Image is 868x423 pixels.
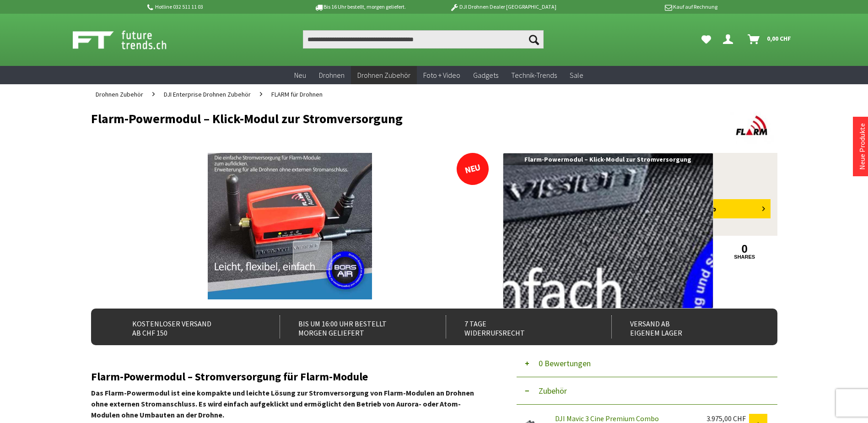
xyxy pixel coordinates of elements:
a: Foto + Video [417,66,467,85]
a: Drohnen [313,66,351,85]
img: Flarm-Powermodul – Klick-Modul zur Stromversorgung [208,153,372,299]
span: Gadgets [473,70,498,80]
p: DJI Drohnen Dealer [GEOGRAPHIC_DATA] [431,1,574,12]
h1: Flarm-Powermodul – Klick-Modul zur Stromversorgung [91,112,640,125]
a: 0 [713,244,776,254]
a: FLARM für Drohnen [267,84,327,104]
span: Drohnen Zubehör [96,90,143,98]
a: Drohnen Zubehör [91,84,148,104]
h2: Flarm-Powermodul – Stromversorgung für Flarm-Module [91,371,489,383]
a: Technik-Trends [505,66,563,85]
button: Zubehör [517,377,777,405]
div: Versand ab eigenem Lager [611,315,757,338]
span: FLARM für Drohnen [271,90,323,98]
span: 0,00 CHF [767,31,791,46]
a: DJI Enterprise Drohnen Zubehör [159,84,255,104]
p: Bis 16 Uhr bestellt, morgen geliefert. [289,1,431,12]
span: Flarm-Powermodul – Klick-Modul zur Stromversorgung [524,155,691,163]
span: Sale [570,70,583,80]
a: Dein Konto [719,30,740,49]
p: Hotline 032 511 11 03 [146,1,289,12]
a: Meine Favoriten [697,30,716,49]
strong: Das Flarm-Powermodul ist eine kompakte und leichte Lösung zur Stromversorgung von Flarm-Modulen a... [91,388,474,419]
a: Sale [563,66,590,85]
div: 3.975,00 CHF [706,414,749,423]
a: Gadgets [467,66,505,85]
a: Warenkorb [744,30,796,49]
img: Shop Futuretrends - zur Startseite wechseln [73,28,187,51]
a: shares [713,254,776,260]
span: Drohnen [319,70,345,80]
span: Foto + Video [423,70,460,80]
span: Technik-Trends [511,70,557,80]
a: DJI Mavic 3 Cine Premium Combo [555,414,659,423]
a: Drohnen Zubehör [351,66,417,85]
span: DJI Enterprise Drohnen Zubehör [164,90,251,98]
span: Drohnen Zubehör [357,70,410,80]
div: 7 Tage Widerrufsrecht [446,315,592,338]
button: Suchen [524,30,544,49]
a: Neu [288,66,313,85]
p: Kauf auf Rechnung [575,1,717,12]
div: Bis um 16:00 Uhr bestellt Morgen geliefert [280,315,426,338]
input: Produkt, Marke, Kategorie, EAN, Artikelnummer… [303,30,544,49]
a: Neue Produkte [857,123,867,170]
button: 0 Bewertungen [517,350,777,377]
div: Kostenloser Versand ab CHF 150 [114,315,260,338]
img: Flarm [727,112,777,144]
span: Neu [294,70,306,80]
